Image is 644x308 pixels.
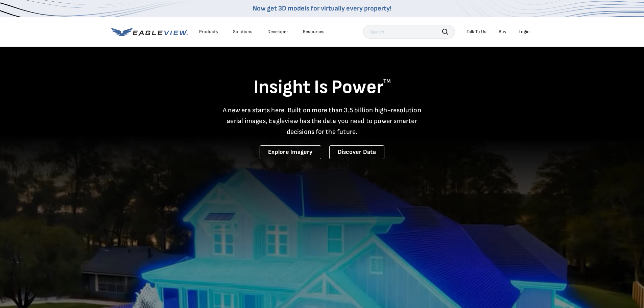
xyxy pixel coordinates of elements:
input: Search [363,25,455,39]
h1: Insight Is Power [111,76,533,99]
div: Login [519,29,530,35]
div: Talk To Us [467,29,486,35]
div: Solutions [233,29,253,35]
div: Resources [303,29,325,35]
a: Explore Imagery [260,145,321,159]
a: Buy [499,29,506,35]
a: Now get 3D models for virtually every property! [253,4,391,13]
a: Discover Data [329,145,384,159]
sup: TM [383,78,391,85]
a: Developer [267,29,288,35]
p: A new era starts here. Built on more than 3.5 billion high-resolution aerial images, Eagleview ha... [219,105,426,137]
div: Products [199,29,218,35]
